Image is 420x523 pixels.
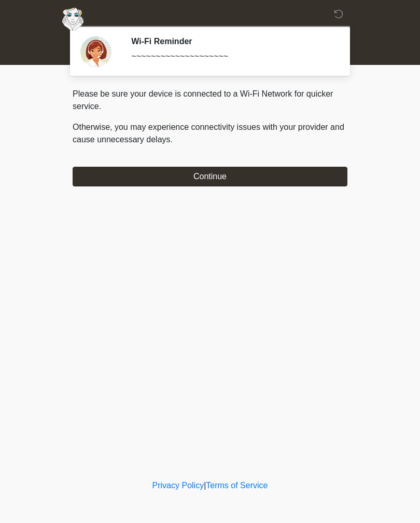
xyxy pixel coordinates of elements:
span: . [171,135,173,144]
a: Terms of Service [206,481,268,490]
button: Continue [73,167,347,186]
p: Please be sure your device is connected to a Wi-Fi Network for quicker service. [73,88,347,113]
img: Agent Avatar [80,36,111,68]
img: Aesthetically Yours Wellness Spa Logo [62,8,83,31]
h2: Wi-Fi Reminder [131,36,332,46]
a: | [204,481,206,490]
a: Privacy Policy [152,481,204,490]
div: ~~~~~~~~~~~~~~~~~~~~ [131,50,332,63]
p: Otherwise, you may experience connectivity issues with your provider and cause unnecessary delays [73,121,347,146]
